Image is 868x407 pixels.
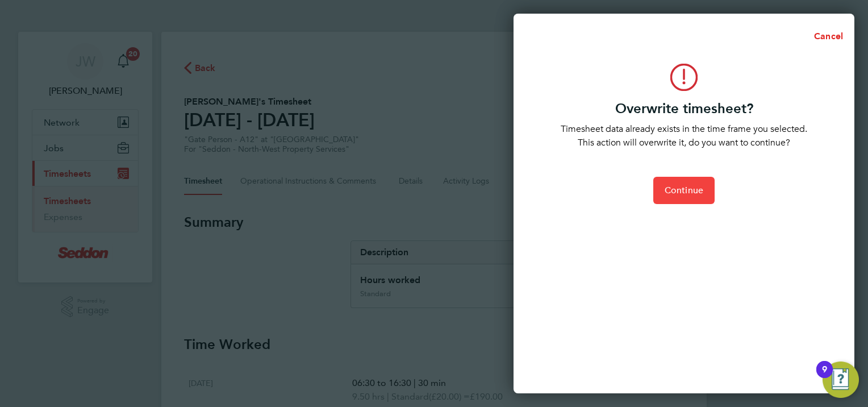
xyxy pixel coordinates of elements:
[665,185,703,196] span: Continue
[823,362,859,398] button: Open Resource Center, 9 new notifications
[545,136,823,149] p: This action will overwrite it, do you want to continue?
[811,31,843,41] span: Cancel
[545,99,823,118] h3: Overwrite timesheet?
[822,369,827,384] div: 9
[796,25,854,48] button: Cancel
[545,122,823,136] p: Timesheet data already exists in the time frame you selected.
[653,177,715,204] button: Continue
